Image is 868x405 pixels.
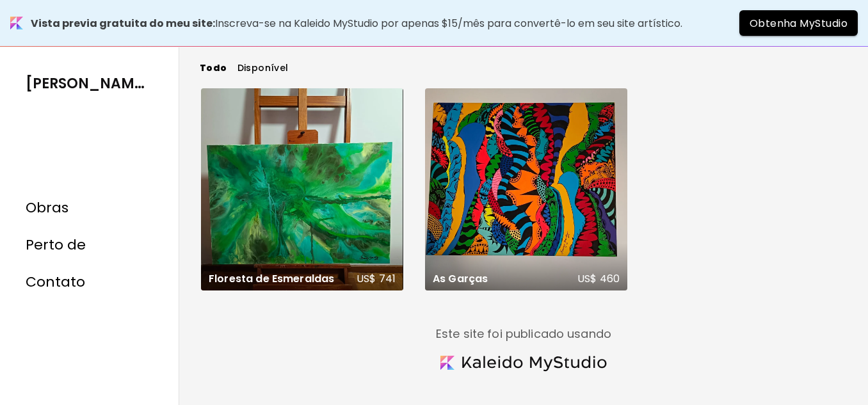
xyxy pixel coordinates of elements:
[750,17,848,30] span: Obtenha MyStudio
[26,237,86,253] a: Perto de
[436,328,611,340] h6: Este site foi publicado usando
[237,61,289,75] span: Disponível
[433,273,488,285] p: As Garças
[26,274,85,290] a: Contato
[31,16,215,31] strong: Vista previa gratuita do meu site:
[440,340,607,372] a: logoMyStudio
[26,200,68,216] a: Obras
[200,55,227,81] button: Todo
[440,356,454,370] img: logo
[357,273,396,285] p: US$ 741
[462,356,607,372] img: MyStudio
[237,55,289,81] button: Disponível
[10,17,23,29] img: logo
[31,15,682,31] p: Inscreva-se na Kaleido MyStudio por apenas $15/mês para convertê-lo em seu site artístico.
[739,10,858,36] button: Obtenha MyStudio
[26,73,148,94] div: [PERSON_NAME]
[425,88,627,290] a: As GarçasUS$ 460https://cdn.kaleido.art/CDN/Artwork/175125/Primary/medium.webp?updated=776597
[201,88,403,290] a: Floresta de EsmeraldasUS$ 741https://cdn.kaleido.art/CDN/Artwork/175222/Primary/medium.webp?updat...
[577,273,620,285] p: US$ 460
[200,61,227,75] span: Todo
[209,273,334,285] p: Floresta de Esmeraldas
